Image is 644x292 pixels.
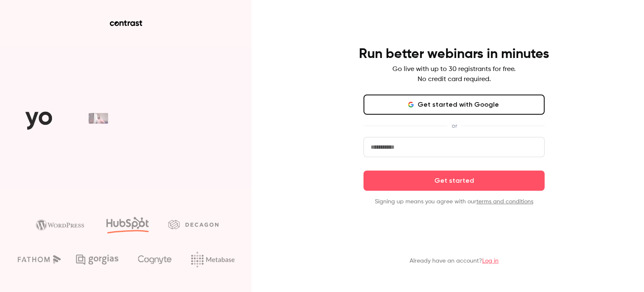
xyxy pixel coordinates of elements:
h4: Run better webinars in minutes [359,46,549,63]
a: terms and conditions [476,199,533,205]
button: Get started [364,171,545,191]
p: Already have an account? [410,257,499,265]
span: or [447,121,461,130]
p: Signing up means you agree with our [364,197,545,206]
a: Log in [482,258,499,264]
img: decagon [168,220,218,229]
p: Go live with up to 30 registrants for free. No credit card required. [392,64,516,84]
button: Get started with Google [364,95,545,115]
